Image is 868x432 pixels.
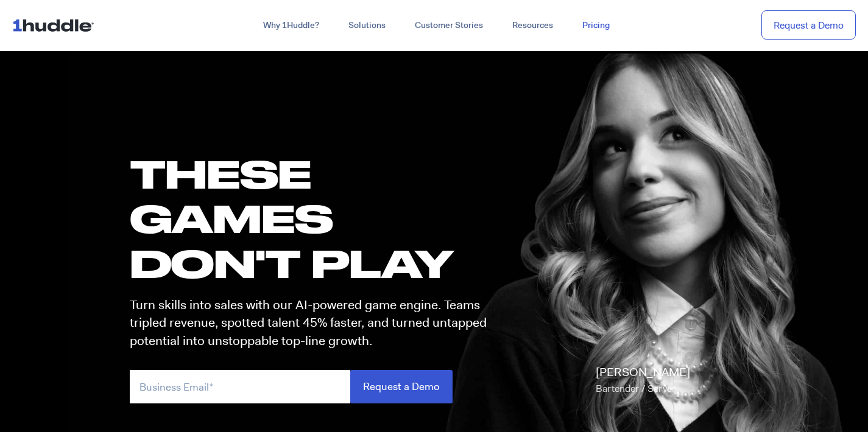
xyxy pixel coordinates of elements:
[400,15,498,37] a: Customer Stories
[130,296,498,350] p: Turn skills into sales with our AI-powered game engine. Teams tripled revenue, spotted talent 45%...
[130,370,350,403] input: Business Email*
[350,370,453,403] input: Request a Demo
[498,15,568,37] a: Resources
[596,382,676,395] span: Bartender / Server
[249,15,334,37] a: Why 1Huddle?
[130,152,498,285] h1: these GAMES DON'T PLAY
[596,364,690,398] p: [PERSON_NAME]
[12,13,99,37] img: ...
[568,15,624,37] a: Pricing
[334,15,400,37] a: Solutions
[761,10,856,40] a: Request a Demo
